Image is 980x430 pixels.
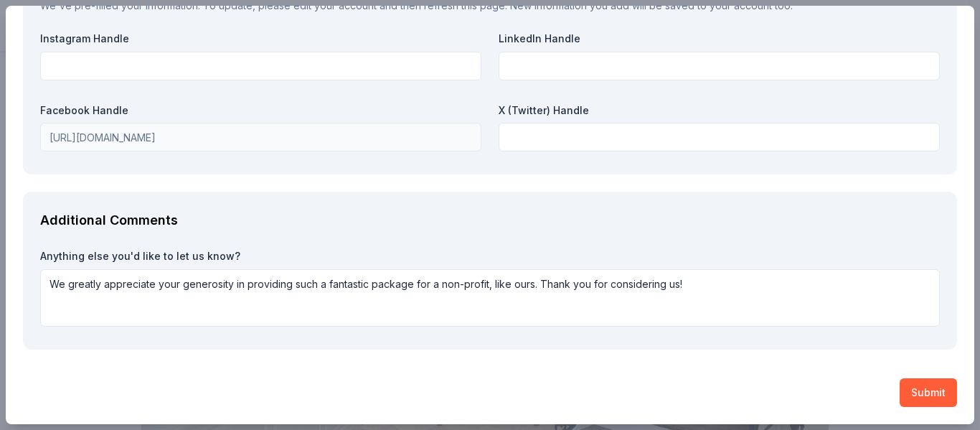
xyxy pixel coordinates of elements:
[40,209,940,232] div: Additional Comments
[40,32,481,46] label: Instagram Handle
[499,103,940,118] label: X (Twitter) Handle
[40,103,481,118] label: Facebook Handle
[40,249,940,263] label: Anything else you'd like to let us know?
[40,269,940,327] textarea: We greatly appreciate your generosity in providing such a fantastic package for a non-profit, lik...
[900,378,957,407] button: Submit
[499,32,940,46] label: LinkedIn Handle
